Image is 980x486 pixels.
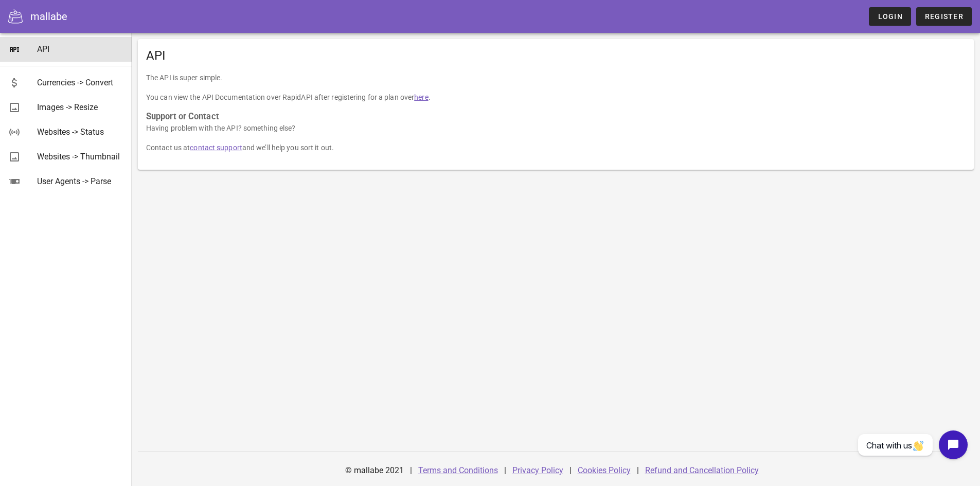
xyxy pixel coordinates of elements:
div: | [504,458,506,483]
div: | [410,458,412,483]
a: Terms and Conditions [418,465,498,475]
span: Login [877,12,902,21]
a: contact support [190,143,242,152]
a: Register [916,7,972,26]
div: API [138,39,974,72]
span: Register [924,12,964,21]
div: API [37,44,123,54]
div: Websites -> Thumbnail [37,152,123,161]
a: Privacy Policy [512,465,563,475]
div: Images -> Resize [37,102,123,112]
div: User Agents -> Parse [37,176,123,186]
p: The API is super simple. [146,72,966,83]
a: Refund and Cancellation Policy [645,465,759,475]
h3: Support or Contact [146,111,966,122]
div: mallabe [30,9,67,24]
a: here [414,93,428,101]
p: Contact us at and we’ll help you sort it out. [146,142,966,153]
div: Websites -> Status [37,127,123,137]
div: | [569,458,572,483]
a: Cookies Policy [578,465,631,475]
p: Having problem with the API? something else? [146,122,966,134]
div: | [637,458,639,483]
p: You can view the API Documentation over RapidAPI after registering for a plan over . [146,92,966,103]
div: Currencies -> Convert [37,78,123,87]
div: © mallabe 2021 [339,458,410,483]
a: Login [869,7,911,26]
